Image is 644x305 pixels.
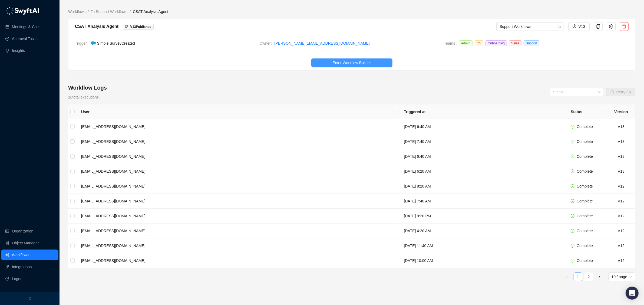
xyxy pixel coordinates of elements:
span: check-circle [571,169,574,173]
td: V13 [607,119,635,134]
td: [DATE] 7:40 AM [400,134,567,149]
td: V13 [607,149,635,164]
td: V12 [607,179,635,194]
button: V13 [568,22,590,31]
li: Next Page [595,273,604,281]
span: check-circle [571,155,574,158]
span: Complete [577,244,593,248]
span: V 13 Published [130,25,151,29]
span: check-circle [571,259,574,263]
td: V12 [607,194,635,209]
th: Status [566,104,607,119]
span: check-circle [571,214,574,218]
span: Onboarding [486,40,507,46]
td: V12 [607,238,635,253]
td: [DATE] 11:40 AM [400,238,567,253]
span: Complete [577,199,593,203]
span: file-done [125,25,128,28]
span: check-circle [571,184,574,188]
span: setting [609,24,613,29]
td: V12 [607,224,635,238]
a: Workflows [67,9,87,15]
td: [EMAIL_ADDRESS][DOMAIN_NAME] [77,134,400,149]
span: check-circle [571,199,574,203]
td: [DATE] 6:20 AM [400,164,567,179]
td: V13 [607,134,635,149]
img: logo-05li4sbe.png [5,7,39,15]
span: Owner [259,40,274,46]
a: Workflows [12,250,29,260]
td: [DATE] 8:20 AM [400,179,567,194]
span: Teams [444,40,459,48]
span: logout [5,277,9,281]
td: [DATE] 10:00 AM [400,253,567,268]
span: folder [91,10,95,14]
a: 2 [585,273,593,281]
td: V12 [607,209,635,224]
span: Simple Survey Created [97,41,135,45]
div: Open Intercom Messenger [626,287,639,300]
td: [DATE] 7:40 AM [400,194,567,209]
td: [EMAIL_ADDRESS][DOMAIN_NAME] [77,149,400,164]
span: history [573,24,576,28]
td: [EMAIL_ADDRESS][DOMAIN_NAME] [77,253,400,268]
li: / [130,9,131,15]
span: check-circle [571,244,574,248]
span: check-circle [571,125,574,129]
td: [EMAIL_ADDRESS][DOMAIN_NAME] [77,209,400,224]
span: Complete [577,154,593,159]
a: Approval Tasks [12,33,38,44]
div: Page Size [608,273,635,281]
span: Sales [509,40,521,46]
span: 16 total executions. [68,95,100,99]
td: [EMAIL_ADDRESS][DOMAIN_NAME] [77,179,400,194]
span: CSAT Analysis Agent [133,9,168,14]
a: Meetings & Calls [12,21,40,32]
button: Enter Workflow Builder [311,58,392,67]
span: Enter Workflow Builder [332,60,371,66]
td: [DATE] 6:40 AM [400,119,567,134]
span: CS [475,40,484,46]
td: [EMAIL_ADDRESS][DOMAIN_NAME] [77,224,400,238]
a: 1 [574,273,582,281]
span: Complete [577,214,593,218]
button: left [563,273,572,281]
span: delete [622,24,626,29]
th: Version [607,104,635,119]
span: Trigger [75,40,91,46]
td: [DATE] 4:20 AM [400,224,567,238]
span: Complete [577,169,593,173]
span: Complete [577,124,593,129]
a: Integrations [12,261,32,272]
a: Organization [12,226,33,237]
span: copy [596,24,600,29]
div: CSAT Analysis Agent [75,23,118,30]
td: V13 [607,164,635,179]
span: 10 / page [612,273,632,281]
h4: Workflow Logs [68,84,107,91]
span: Complete [577,229,593,233]
td: [DATE] 9:20 PM [400,209,567,224]
span: Logout [12,273,24,284]
a: Enter Workflow Builder [68,58,635,67]
a: Insights [12,45,25,56]
span: check-circle [571,140,574,143]
span: Support [524,40,539,46]
td: V12 [607,253,635,268]
li: 1 [574,273,582,281]
span: left [566,276,569,279]
span: Support Workflows [500,22,561,31]
td: [EMAIL_ADDRESS][DOMAIN_NAME] [77,164,400,179]
button: right [595,273,604,281]
td: [DATE] 6:40 AM [400,149,567,164]
button: Retry (0) [606,88,635,96]
a: Object Manager [12,238,39,248]
span: Complete [577,184,593,188]
span: V13 [579,24,585,29]
a: [PERSON_NAME][EMAIL_ADDRESS][DOMAIN_NAME] [274,40,369,46]
span: Complete [577,258,593,263]
th: Triggered at [400,104,567,119]
span: left [28,297,32,300]
td: [EMAIL_ADDRESS][DOMAIN_NAME] [77,238,400,253]
span: Admin [459,40,473,46]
